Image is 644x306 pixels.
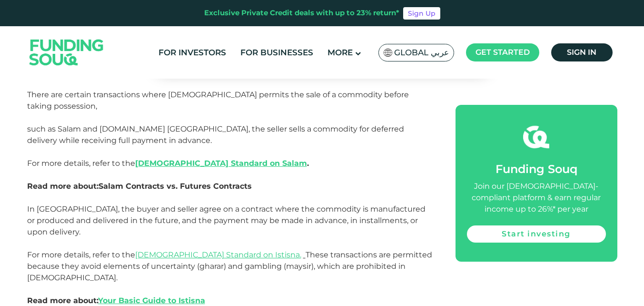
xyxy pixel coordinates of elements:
span: Read more about: [27,182,252,191]
a: Sign Up [403,7,440,20]
span: There are certain transactions where [DEMOGRAPHIC_DATA] permits the sale of a commodity before ta... [27,90,409,168]
img: fsicon [523,124,549,150]
strong: Read more about: [27,296,205,305]
div: Join our [DEMOGRAPHIC_DATA]-compliant platform & earn regular income up to 26%* per year [467,181,606,215]
a: For Businesses [238,45,316,61]
span: More [327,48,353,57]
a: [DEMOGRAPHIC_DATA] Standard on Salam [135,159,307,168]
a: Your Basic Guide to Istisna [98,296,205,305]
a: Salam Contracts vs. Futures Contracts [99,182,252,191]
a: For Investors [156,45,228,61]
span: In [GEOGRAPHIC_DATA], the buyer and seller agree on a contract where the commodity is manufacture... [27,204,426,259]
a: Sign in [551,43,613,61]
strong: . [135,159,309,168]
span: These transactions are permitted because they avoid elements of uncertainty (gharar) and gambling... [27,250,432,305]
a: [DEMOGRAPHIC_DATA] Standard on Istisna. [135,250,301,259]
img: SA Flag [384,49,392,57]
span: Global عربي [394,47,449,58]
span: Funding Souq [495,162,577,176]
span: Sign in [567,48,596,57]
span: Get started [476,48,530,57]
div: Exclusive Private Credit deals with up to 23% return* [204,8,399,19]
a: Start investing [467,225,606,243]
img: Logo [20,28,113,76]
